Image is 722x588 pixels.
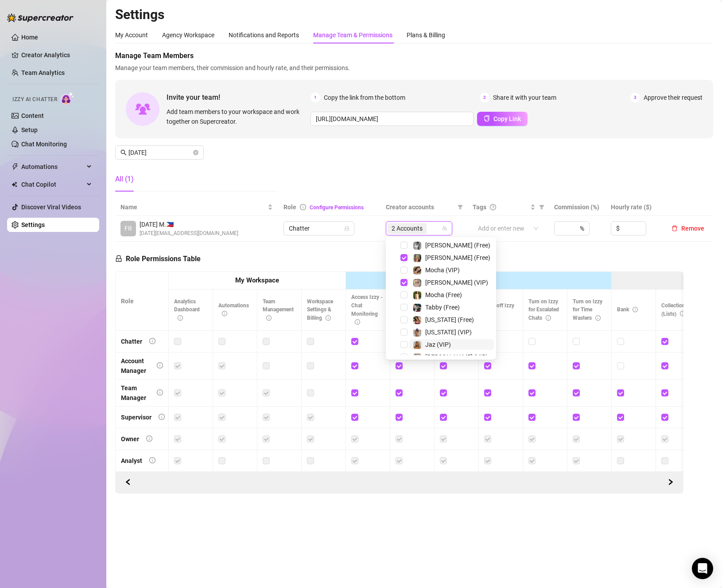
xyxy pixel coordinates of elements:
[633,307,638,312] span: info-circle
[21,48,92,62] a: Creator Analytics
[413,291,421,299] img: Mocha (Free)
[167,107,307,126] span: Add team members to your workspace and work together on Supercreator.
[442,226,447,231] span: team
[425,316,474,323] span: [US_STATE] (Free)
[21,69,65,76] a: Team Analytics
[400,329,408,336] span: Select tree node
[672,225,678,231] span: delete
[140,229,238,238] span: [DATE][EMAIL_ADDRESS][DOMAIN_NAME]
[413,304,421,312] img: Tabby (Free)
[493,93,556,102] span: Share it with your team
[229,30,299,40] div: Notifications and Reports
[617,306,638,313] span: Bank
[157,362,163,368] span: info-circle
[307,298,333,321] span: Workspace Settings & Billing
[193,150,198,155] button: close-circle
[300,204,306,210] span: info-circle
[477,112,528,126] button: Copy Link
[21,177,84,192] span: Chat Copilot
[310,204,364,211] a: Configure Permissions
[425,267,460,274] span: Mocha (VIP)
[668,479,674,485] span: right
[386,202,454,212] span: Creator accounts
[167,92,311,103] span: Invite your team!
[668,223,708,234] button: Remove
[162,30,214,40] div: Agency Workspace
[400,316,408,323] span: Select tree node
[692,558,713,579] div: Open Intercom Messenger
[311,93,320,102] span: 1
[595,315,601,321] span: info-circle
[680,311,685,316] span: info-circle
[121,456,142,466] div: Analyst
[174,298,200,321] span: Analytics Dashboard
[528,298,559,321] span: Turn on Izzy for Escalated Chats
[344,226,349,231] span: lock
[218,302,249,317] span: Automations
[115,51,713,61] span: Manage Team Members
[413,267,421,274] img: Mocha (VIP)
[235,276,279,284] strong: My Workspace
[413,341,421,349] img: Jaz (VIP)
[283,204,296,211] span: Role
[425,254,490,261] span: [PERSON_NAME] (Free)
[124,223,132,233] span: FR
[115,254,201,264] h5: Role Permissions Table
[425,353,488,361] span: [PERSON_NAME] (VIP)
[413,254,421,262] img: Ellie (Free)
[400,242,408,249] span: Select tree node
[222,311,227,316] span: info-circle
[425,329,472,336] span: [US_STATE] (VIP)
[115,199,278,216] th: Name
[149,338,155,344] span: info-circle
[458,204,463,210] span: filter
[484,115,490,122] span: copy
[121,337,142,346] div: Chatter
[413,242,421,250] img: Kennedy (Free)
[413,316,421,324] img: Georgia (Free)
[400,267,408,274] span: Select tree node
[21,34,38,41] a: Home
[425,341,451,348] span: Jaz (VIP)
[606,199,663,216] th: Hourly rate ($)
[549,199,606,216] th: Commission (%)
[407,30,445,40] div: Plans & Billing
[115,30,148,40] div: My Account
[12,163,19,170] span: thunderbolt
[537,200,546,214] span: filter
[120,149,127,156] span: search
[351,294,383,325] span: Access Izzy - Chat Monitoring
[266,315,272,321] span: info-circle
[121,475,135,490] button: Scroll Forward
[573,298,602,321] span: Turn on Izzy for Time Wasters
[425,304,460,311] span: Tabby (Free)
[493,115,521,122] span: Copy Link
[140,220,238,229] span: [DATE] M. 🇵🇭
[400,279,408,286] span: Select tree node
[490,204,496,210] span: question-circle
[425,279,488,286] span: [PERSON_NAME] (VIP)
[326,315,331,321] span: info-circle
[313,30,392,40] div: Manage Team & Permissions
[21,160,84,174] span: Automations
[115,255,122,262] span: lock
[413,279,421,287] img: Ellie (VIP)
[21,141,67,148] a: Chat Monitoring
[12,181,17,188] img: Chat Copilot
[539,204,544,210] span: filter
[400,304,408,311] span: Select tree node
[115,6,713,23] h2: Settings
[121,412,151,422] div: Supervisor
[388,223,427,234] span: 2 Accounts
[21,112,44,119] a: Content
[661,302,688,317] span: Collections (Lists)
[121,383,150,403] div: Team Manager
[146,435,152,442] span: info-circle
[21,126,38,133] a: Setup
[12,95,57,104] span: Izzy AI Chatter
[546,315,551,321] span: info-circle
[157,389,163,396] span: info-circle
[115,63,713,73] span: Manage your team members, their commission and hourly rate, and their permissions.
[400,291,408,298] span: Select tree node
